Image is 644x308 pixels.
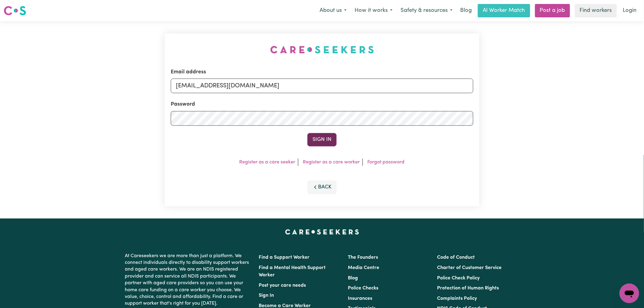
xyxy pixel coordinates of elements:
[397,4,457,17] button: Safety & resources
[316,4,351,17] button: About us
[437,296,477,301] a: Complaints Policy
[351,4,397,17] button: How it works
[437,276,480,281] a: Police Check Policy
[437,286,499,291] a: Protection of Human Rights
[348,265,379,270] a: Media Centre
[478,4,530,17] a: AI Worker Match
[307,133,337,146] button: Sign In
[240,160,296,165] a: Register as a care seeker
[368,160,405,165] a: Forgot password
[437,265,502,270] a: Charter of Customer Service
[619,4,640,17] a: Login
[303,160,360,165] a: Register as a care worker
[171,68,206,76] label: Email address
[575,4,617,17] a: Find workers
[620,284,639,303] iframe: Button to launch messaging window
[535,4,570,17] a: Post a job
[259,283,306,288] a: Post your care needs
[348,255,378,260] a: The Founders
[259,293,274,298] a: Sign In
[348,296,372,301] a: Insurances
[171,79,473,93] input: Email address
[259,255,310,260] a: Find a Support Worker
[307,180,337,194] button: Back
[4,4,26,18] a: Careseekers logo
[437,255,475,260] a: Code of Conduct
[4,5,26,16] img: Careseekers logo
[171,100,195,108] label: Password
[348,286,378,291] a: Police Checks
[457,4,475,17] a: Blog
[259,265,326,278] a: Find a Mental Health Support Worker
[285,229,359,234] a: Careseekers home page
[348,276,358,281] a: Blog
